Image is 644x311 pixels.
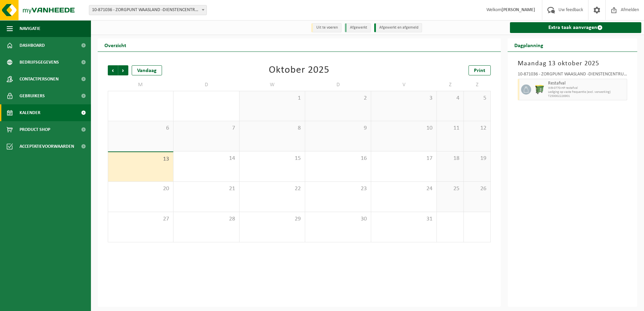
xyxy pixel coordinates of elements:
[173,79,239,91] td: D
[239,79,305,91] td: W
[469,65,491,75] a: Print
[243,125,301,132] span: 8
[467,155,487,162] span: 19
[375,215,433,223] span: 31
[440,155,460,162] span: 18
[440,125,460,132] span: 11
[548,90,625,94] span: Lediging op vaste frequentie (excl. verwerking)
[177,125,235,132] span: 7
[508,38,550,51] h2: Dagplanning
[548,86,625,90] span: WB-0770-HP restafval
[467,125,487,132] span: 12
[375,95,433,102] span: 3
[548,81,625,86] span: Restafval
[440,95,460,102] span: 4
[108,65,118,75] span: Vorige
[243,185,301,193] span: 22
[510,22,642,33] a: Extra taak aanvragen
[118,65,128,75] span: Volgende
[374,23,422,32] li: Afgewerkt en afgemeld
[243,215,301,223] span: 29
[371,79,437,91] td: V
[375,155,433,162] span: 17
[305,79,371,91] td: D
[20,88,45,104] span: Gebruikers
[20,104,40,121] span: Kalender
[309,185,367,193] span: 23
[474,68,485,73] span: Print
[89,5,207,15] span: 10-871036 - ZORGPUNT WAASLAND -DIENSTENCENTRUM DE SCHUTTERIJ - SINAAI-WAAS
[132,65,162,75] div: Vandaag
[309,215,367,223] span: 30
[111,155,170,163] span: 13
[20,138,74,155] span: Acceptatievoorwaarden
[345,23,371,32] li: Afgewerkt
[311,23,342,32] li: Uit te voeren
[20,54,59,71] span: Bedrijfsgegevens
[243,155,301,162] span: 15
[518,72,627,79] div: 10-871036 - ZORGPUNT WAASLAND -DIENSTENCENTRUM DE SCHUTTERIJ - [GEOGRAPHIC_DATA]-[GEOGRAPHIC_DATA]
[269,65,329,75] div: Oktober 2025
[309,155,367,162] span: 16
[535,84,545,95] img: WB-0770-HPE-GN-51
[309,95,367,102] span: 2
[20,71,59,88] span: Contactpersonen
[467,185,487,193] span: 26
[309,125,367,132] span: 9
[243,95,301,102] span: 1
[518,59,627,69] h3: Maandag 13 oktober 2025
[89,5,206,15] span: 10-871036 - ZORGPUNT WAASLAND -DIENSTENCENTRUM DE SCHUTTERIJ - SINAAI-WAAS
[502,7,535,12] strong: [PERSON_NAME]
[20,121,50,138] span: Product Shop
[548,94,625,98] span: T250002226901
[111,215,170,223] span: 27
[440,185,460,193] span: 25
[20,20,40,37] span: Navigatie
[467,95,487,102] span: 5
[375,125,433,132] span: 10
[98,38,133,51] h2: Overzicht
[108,79,173,91] td: M
[464,79,491,91] td: Z
[20,37,45,54] span: Dashboard
[111,185,170,193] span: 20
[111,125,170,132] span: 6
[375,185,433,193] span: 24
[177,215,235,223] span: 28
[177,185,235,193] span: 21
[177,155,235,162] span: 14
[437,79,464,91] td: Z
